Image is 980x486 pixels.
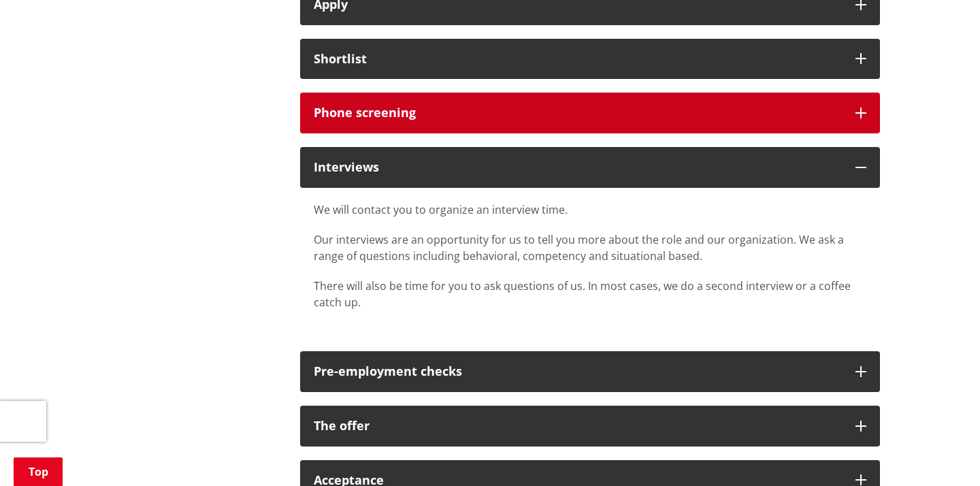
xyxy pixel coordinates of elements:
[300,39,880,80] button: Shortlist
[314,231,866,264] p: Our interviews are an opportunity for us to tell you more about the role and our organization. We...
[314,106,842,120] div: Phone screening
[300,351,880,392] button: Pre-employment checks
[314,365,842,378] div: Pre-employment checks
[300,147,880,188] button: Interviews
[917,429,966,478] iframe: Messenger Launcher
[314,201,866,218] p: We will contact you to organize an interview time.
[300,406,880,447] button: The offer
[314,419,842,433] div: The offer
[314,52,842,66] div: Shortlist
[314,278,866,310] p: There will also be time for you to ask questions of us. In most cases, we do a second interview o...
[314,161,842,174] div: Interviews
[14,457,63,486] a: Top
[300,93,880,133] button: Phone screening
